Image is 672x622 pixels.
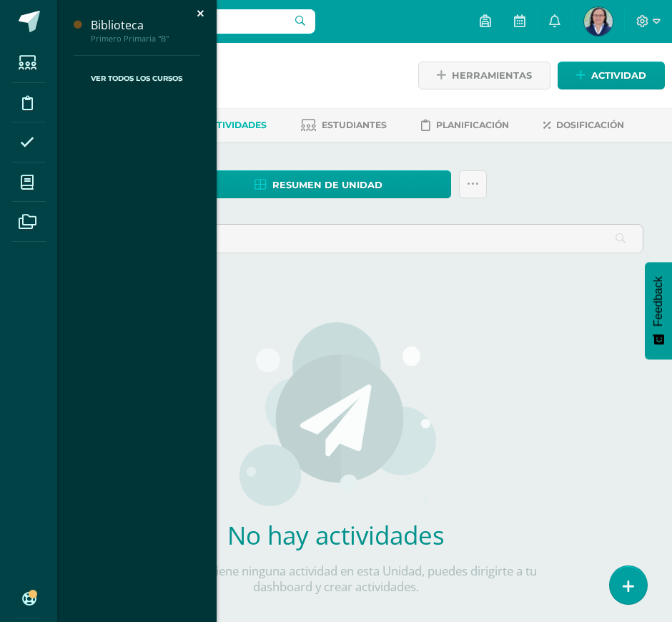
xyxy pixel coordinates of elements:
[91,34,199,44] div: Primero Primaria "B"
[74,56,199,102] a: Ver Todos los Cursos
[645,262,672,359] button: Feedback - Mostrar encuesta
[91,17,199,44] a: BibliotecaPrimero Primaria "B"
[91,17,199,34] div: Biblioteca
[652,276,665,326] span: Feedback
